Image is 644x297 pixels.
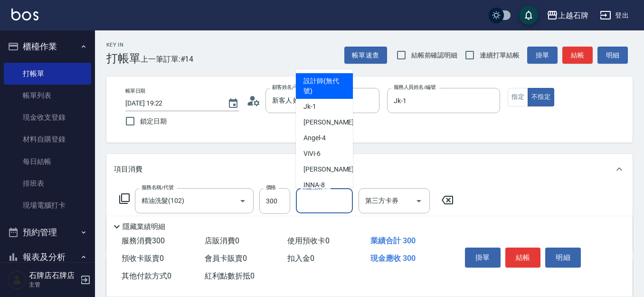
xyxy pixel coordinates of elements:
button: Choose date, selected date is 2025-10-13 [222,92,245,115]
span: 連續打單結帳 [480,50,520,60]
a: 每日結帳 [4,151,91,172]
label: 顧客姓名/手機號碼/編號 [272,84,326,91]
span: 扣入金 0 [287,254,314,263]
span: 店販消費 0 [205,236,239,245]
button: 報表及分析 [4,245,91,269]
button: 登出 [596,7,633,24]
p: 項目消費 [114,164,142,174]
span: 上一筆訂單:#14 [141,53,194,65]
div: 上越石牌 [558,10,588,21]
button: 帳單速查 [344,47,387,64]
img: Logo [11,9,38,20]
span: 服務消費 300 [122,236,165,245]
h3: 打帳單 [106,52,141,65]
span: [PERSON_NAME] -2 [303,117,360,127]
span: 紅利點數折抵 0 [205,271,255,280]
span: 現金應收 300 [370,254,416,263]
button: Open [411,193,426,209]
a: 帳單列表 [4,85,91,106]
p: 主管 [29,280,77,289]
span: 設計師 (無代號) [303,76,345,96]
p: 隱藏業績明細 [123,222,165,232]
span: Jk -1 [303,102,316,112]
a: 現金收支登錄 [4,106,91,128]
button: 明細 [545,248,581,268]
button: 結帳 [505,248,541,268]
button: 預約管理 [4,220,91,245]
span: 鎖定日期 [140,116,167,126]
button: 上越石牌 [543,6,592,25]
label: 價格 [266,184,276,191]
button: 結帳 [562,47,593,64]
button: 掛單 [465,248,501,268]
span: INNA -8 [303,180,325,190]
input: YYYY/MM/DD hh:mm [125,96,218,111]
button: 指定 [508,88,528,106]
img: Person [8,270,27,289]
span: 預收卡販賣 0 [122,254,164,263]
button: save [519,6,538,25]
button: 掛單 [527,47,558,64]
div: 項目消費 [106,154,633,184]
label: 服務人員姓名/編號 [394,84,436,91]
h2: Key In [106,42,141,48]
span: 業績合計 300 [370,236,416,245]
a: 材料自購登錄 [4,128,91,150]
button: 明細 [597,47,628,64]
button: 不指定 [528,88,554,106]
h5: 石牌店石牌店 [29,271,77,280]
span: Angel -4 [303,133,326,143]
a: 打帳單 [4,63,91,85]
span: 結帳前確認明細 [411,50,458,60]
span: 使用預收卡 0 [287,236,330,245]
a: 現場電腦打卡 [4,194,91,216]
a: 排班表 [4,172,91,194]
label: 服務名稱/代號 [142,184,173,191]
button: Open [235,193,250,209]
span: 會員卡販賣 0 [205,254,247,263]
label: 帳單日期 [125,87,145,95]
button: 櫃檯作業 [4,34,91,59]
span: [PERSON_NAME] -7 [303,164,360,174]
span: 其他付款方式 0 [122,271,171,280]
span: ViVi -6 [303,149,321,159]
